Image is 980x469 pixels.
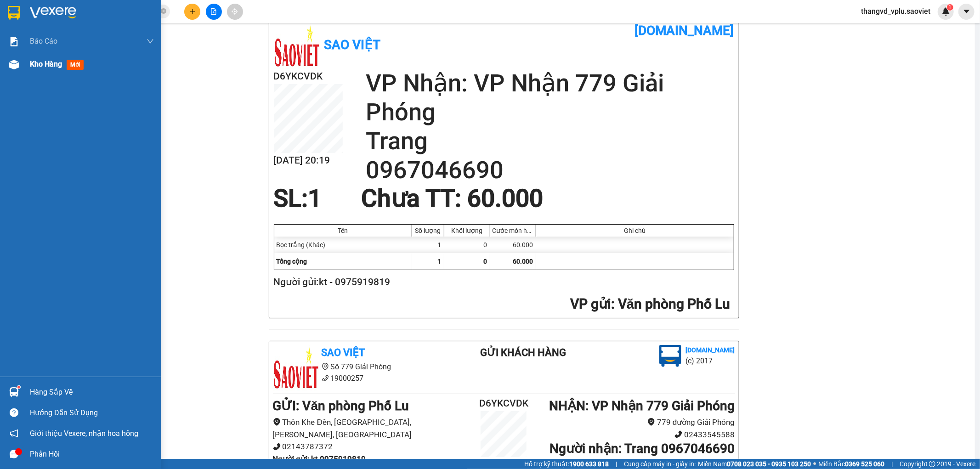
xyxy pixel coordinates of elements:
span: 0 [484,258,487,265]
div: Phản hồi [30,447,154,461]
span: phone [322,374,329,382]
span: plus [189,8,196,15]
span: environment [322,363,329,370]
b: Gửi khách hàng [480,347,566,358]
span: Giới thiệu Vexere, nhận hoa hồng [30,428,138,439]
h2: Người gửi: kt - 0975919819 [274,275,731,290]
li: 779 đường Giải Phóng [542,416,735,429]
div: Khối lượng [447,227,487,234]
li: 02143787372 [273,441,465,453]
div: Số lượng [414,227,442,234]
b: Người nhận : Trang 0967046690 [549,441,735,456]
span: 60.000 [513,258,533,265]
div: Hàng sắp về [30,385,154,399]
span: | [891,459,893,469]
div: Tên [277,227,409,234]
strong: 1900 633 818 [569,460,609,468]
span: ⚪️ [813,462,816,466]
h2: D6YKCVDK [5,53,74,68]
div: Hướng dẫn sử dụng [30,406,154,420]
span: mới [67,60,84,70]
span: Tổng cộng [277,258,307,265]
button: caret-down [958,4,974,20]
span: 1 [308,184,322,213]
img: logo-vxr [8,6,20,20]
span: 1 [438,258,442,265]
button: aim [227,4,243,20]
h2: D6YKCVDK [274,69,343,84]
h2: D6YKCVDK [465,396,543,411]
img: logo.jpg [5,7,51,53]
span: SL: [274,184,308,213]
b: [DOMAIN_NAME] [123,7,222,23]
b: [DOMAIN_NAME] [635,23,734,38]
li: (c) 2017 [686,355,735,367]
span: Cung cấp máy in - giấy in: [624,459,696,469]
span: Báo cáo [30,35,57,47]
li: 02433545588 [542,429,735,441]
div: Bọc trắng (Khác) [274,237,412,253]
span: question-circle [10,408,18,417]
div: Cước món hàng [493,227,533,234]
span: Miền Nam [698,459,811,469]
span: environment [647,418,655,426]
span: notification [10,429,18,438]
span: Hỗ trợ kỹ thuật: [524,459,609,469]
strong: 0708 023 035 - 0935 103 250 [727,460,811,468]
span: phone [273,443,281,451]
strong: 0369 525 060 [845,460,884,468]
div: 60.000 [490,237,536,253]
div: Ghi chú [538,227,731,234]
li: Số 779 Giải Phóng [273,361,444,373]
b: Sao Việt [56,22,112,37]
img: warehouse-icon [9,387,19,397]
span: close-circle [161,7,166,16]
span: 1 [948,4,952,11]
h2: VP Nhận: VP Nhận 779 Giải Phóng [366,69,734,127]
button: plus [184,4,200,20]
b: Sao Việt [322,347,365,358]
span: Miền Bắc [818,459,884,469]
span: down [147,38,154,45]
h2: [DATE] 20:19 [274,153,343,168]
li: Thôn Khe Đền, [GEOGRAPHIC_DATA], [PERSON_NAME], [GEOGRAPHIC_DATA] [273,416,465,441]
span: environment [273,418,281,426]
span: caret-down [963,7,971,16]
b: GỬI : Văn phòng Phố Lu [273,398,409,413]
img: logo.jpg [273,345,319,391]
b: NHẬN : VP Nhận 779 Giải Phóng [549,398,735,413]
b: Người gửi : kt 0975919819 [273,454,366,463]
b: Sao Việt [324,37,381,52]
span: Kho hàng [30,60,62,68]
b: [DOMAIN_NAME] [686,346,735,354]
button: file-add [206,4,222,20]
div: Chưa TT : 60.000 [356,185,549,212]
h2: 0967046690 [366,156,734,185]
div: 1 [412,237,444,253]
span: copyright [929,461,935,467]
img: logo.jpg [659,345,681,367]
sup: 1 [947,4,953,11]
span: thangvd_vplu.saoviet [854,6,938,17]
h2: Trang [366,127,734,156]
span: aim [232,8,238,15]
span: message [10,450,18,458]
h2: VP Nhận: VP Nhận 779 Giải Phóng [48,53,222,140]
h2: : Văn phòng Phố Lu [274,295,731,314]
img: logo.jpg [274,23,320,69]
li: 19000257 [273,373,444,384]
span: VP gửi [570,296,611,312]
img: solution-icon [9,37,19,46]
span: | [616,459,617,469]
sup: 1 [17,386,20,389]
img: warehouse-icon [9,60,19,69]
span: close-circle [161,8,166,14]
div: 0 [444,237,490,253]
img: icon-new-feature [942,7,950,16]
span: file-add [210,8,217,15]
span: phone [674,430,682,438]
